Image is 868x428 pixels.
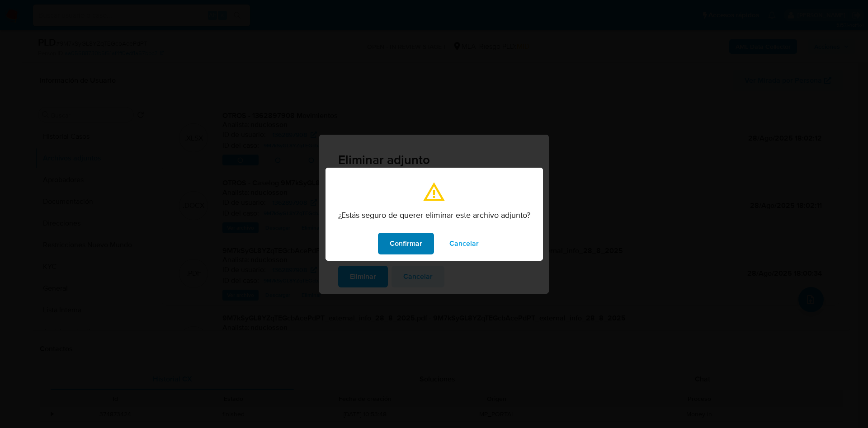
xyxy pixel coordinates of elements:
div: modal_confirmation.title [325,168,543,261]
span: Cancelar [449,234,479,254]
p: ¿Estás seguro de querer eliminar este archivo adjunto? [338,210,530,220]
span: Confirmar [390,234,422,254]
button: modal_confirmation.confirm [378,233,434,254]
button: modal_confirmation.cancel [438,233,491,254]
